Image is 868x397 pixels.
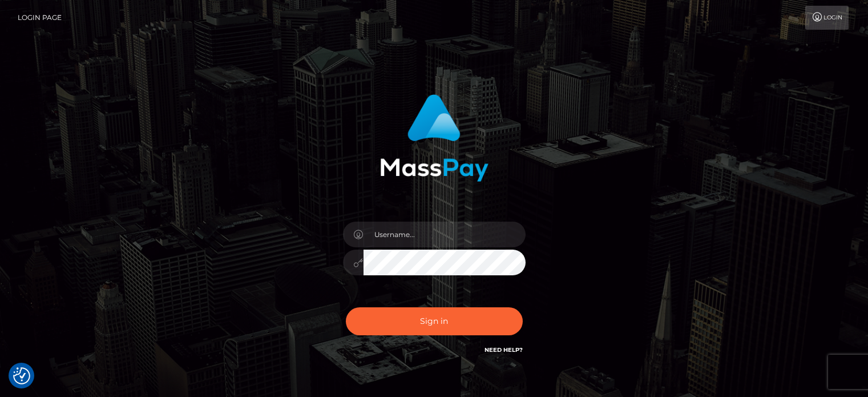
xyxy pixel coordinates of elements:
button: Consent Preferences [13,367,30,384]
img: Revisit consent button [13,367,30,384]
img: MassPay Login [380,94,488,182]
button: Sign in [346,307,523,335]
a: Need Help? [485,346,523,354]
input: Username... [364,222,526,247]
a: Login [805,6,849,30]
a: Login Page [18,6,62,30]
